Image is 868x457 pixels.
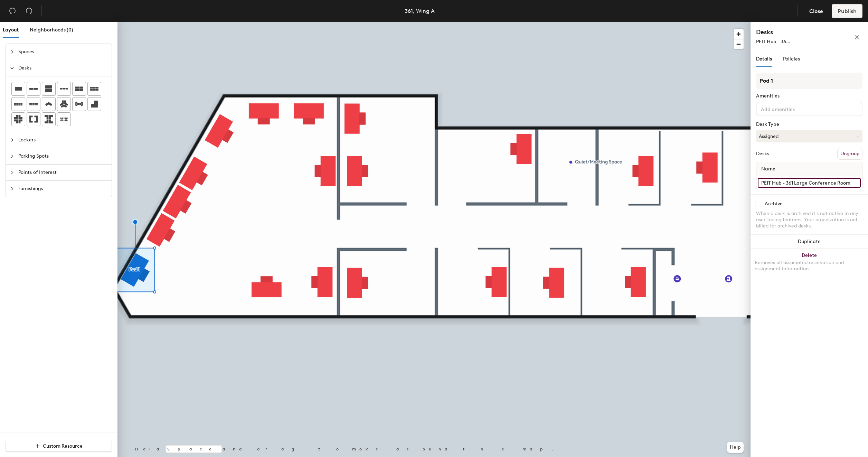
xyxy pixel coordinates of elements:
input: Unnamed desk [758,178,861,188]
span: Parking Spots [18,148,107,164]
span: collapsed [10,154,14,158]
span: Policies [783,56,800,62]
input: Add amenities [759,104,822,113]
button: Ungroup [837,148,862,160]
span: PEIT Hub - 36... [756,39,790,45]
div: 361, Wing A [405,7,435,15]
h4: Desks [756,28,832,37]
span: undo [9,7,16,14]
button: Publish [832,4,862,18]
span: Neighborhoods (0) [30,27,73,33]
div: Desk Type [756,122,862,127]
button: Custom Resource [6,441,112,452]
span: expanded [10,66,14,70]
div: Removes all associated reservation and assignment information [755,260,864,272]
div: When a desk is archived it's not active in any user-facing features. Your organization is not bil... [756,211,862,229]
button: Close [803,4,829,18]
button: Redo (⌘ + ⇧ + Z) [22,4,36,18]
span: Details [756,56,772,62]
span: Lockers [18,132,107,148]
span: Layout [3,27,19,33]
span: collapsed [10,170,14,175]
div: Amenities [756,93,862,99]
span: Furnishings [18,181,107,197]
span: Name [758,163,779,175]
span: Close [809,8,823,15]
div: Desks [756,151,769,157]
button: DeleteRemoves all associated reservation and assignment information [751,249,868,279]
span: Desks [18,60,107,76]
div: Archive [765,201,783,207]
button: Assigned [756,130,862,142]
span: close [855,35,859,40]
span: collapsed [10,138,14,142]
button: Help [727,442,744,453]
button: Undo (⌘ + Z) [6,4,19,18]
span: collapsed [10,50,14,54]
span: collapsed [10,187,14,191]
span: Custom Resource [43,443,83,449]
span: Points of Interest [18,165,107,180]
span: Spaces [18,44,107,60]
button: Duplicate [751,235,868,249]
